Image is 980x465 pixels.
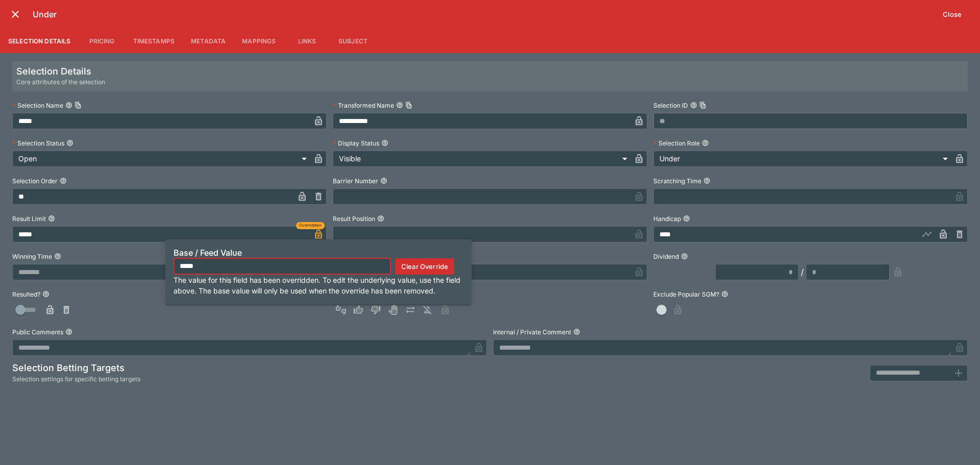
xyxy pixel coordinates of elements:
[367,302,384,318] button: Lose
[234,29,284,53] button: Mappings
[493,328,571,336] p: Internal / Private Comment
[183,29,234,53] button: Metadata
[653,101,688,110] p: Selection ID
[801,266,804,278] div: /
[330,29,376,53] button: Subject
[333,101,394,110] p: Transformed Name
[653,151,951,167] div: Under
[333,302,349,318] button: Not Set
[350,302,366,318] button: Win
[12,151,310,167] div: Open
[12,374,140,384] span: Selection settings for specific betting targets
[653,177,701,185] p: Scratching Time
[333,177,378,185] p: Barrier Number
[12,290,40,299] p: Resulted?
[333,139,379,148] p: Display Status
[174,248,463,258] h6: Base / Feed Value
[12,362,140,374] h5: Selection Betting Targets
[333,214,375,223] p: Result Position
[6,5,24,23] button: close
[284,29,330,53] button: Links
[653,139,700,148] p: Selection Role
[12,328,63,336] p: Public Comments
[420,302,436,318] button: Eliminated In Play
[699,102,706,109] button: Copy To Clipboard
[174,275,463,296] p: The value for this field has been overridden. To edit the underlying value, use the field above. ...
[125,29,183,53] button: Timestamps
[79,29,125,53] button: Pricing
[12,214,46,223] p: Result Limit
[405,102,412,109] button: Copy To Clipboard
[75,102,82,109] button: Copy To Clipboard
[12,139,64,148] p: Selection Status
[653,290,719,299] p: Exclude Popular SGM?
[653,214,681,223] p: Handicap
[333,151,631,167] div: Visible
[402,302,419,318] button: Push
[16,77,105,87] span: Core attributes of the selection
[12,101,63,110] p: Selection Name
[385,302,401,318] button: Void
[653,252,679,261] p: Dividend
[12,177,58,185] p: Selection Order
[16,65,105,77] h5: Selection Details
[395,258,454,275] button: Clear Override
[937,6,968,22] button: Close
[12,252,52,261] p: Winning Time
[33,9,937,20] h6: Under
[299,222,322,229] span: Overridden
